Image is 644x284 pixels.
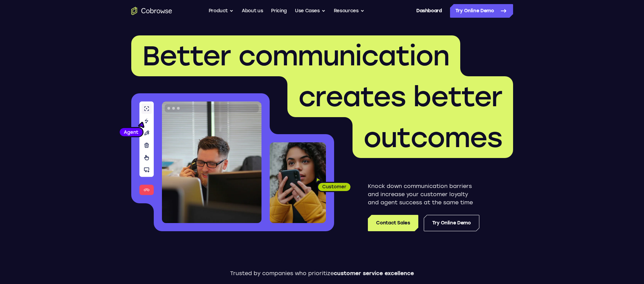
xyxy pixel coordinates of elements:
span: creates better [298,80,502,113]
button: Product [209,4,234,18]
button: Resources [334,4,364,18]
img: A customer holding their phone [270,142,326,223]
a: Try Online Demo [424,215,479,231]
button: Use Cases [295,4,326,18]
a: Go to the home page [131,7,172,15]
p: Knock down communication barriers and increase your customer loyalty and agent success at the sam... [368,182,479,207]
a: Pricing [271,4,287,18]
a: Dashboard [416,4,442,18]
a: About us [242,4,263,18]
img: A customer support agent talking on the phone [162,101,261,223]
a: Try Online Demo [450,4,513,18]
span: outcomes [363,121,502,154]
span: customer service excellence [334,270,414,277]
span: Better communication [142,40,449,72]
a: Contact Sales [368,215,418,231]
